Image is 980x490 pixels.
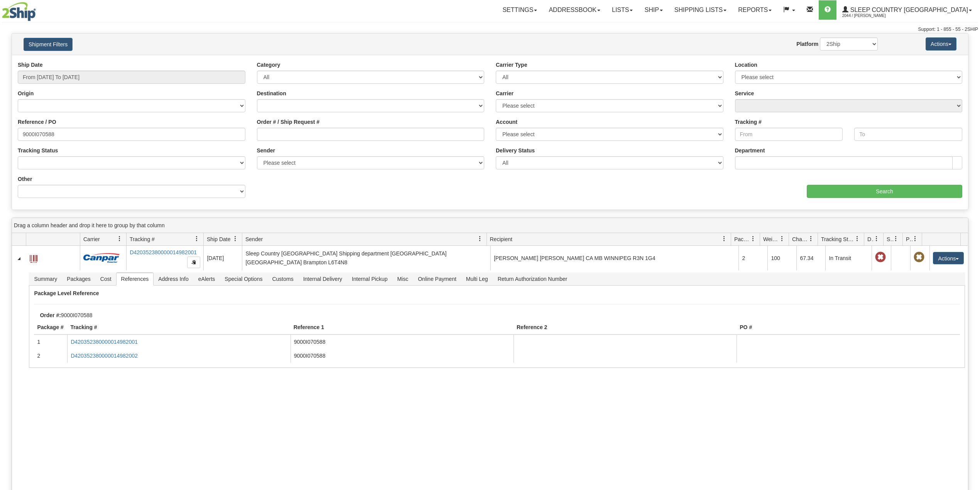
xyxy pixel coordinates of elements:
[767,246,796,270] td: 100
[245,235,263,243] span: Sender
[34,349,67,363] td: 2
[889,232,902,245] a: Shipment Issues filter column settings
[291,335,514,349] td: 9000I070588
[473,232,487,245] a: Sender filter column settings
[347,273,392,285] span: Internal Pickup
[735,128,843,141] input: From
[543,0,606,20] a: Addressbook
[117,273,154,285] span: References
[734,235,750,243] span: Packages
[909,232,922,245] a: Pickup Status filter column settings
[67,320,290,335] th: Tracking #
[639,0,668,20] a: Ship
[207,235,230,243] span: Ship Date
[12,218,968,233] div: grid grouping header
[291,349,514,363] td: 9000I070588
[257,147,275,154] label: Sender
[514,320,737,335] th: Reference 2
[257,61,280,69] label: Category
[30,252,37,264] a: Label
[804,232,818,245] a: Charge filter column settings
[34,312,971,318] div: 9000I070588
[906,235,912,243] span: Pickup Status
[24,38,73,51] button: Shipment Filters
[792,235,808,243] span: Charge
[887,235,893,243] span: Shipment Issues
[18,147,58,154] label: Tracking Status
[257,90,286,97] label: Destination
[194,273,220,285] span: eAlerts
[796,40,818,48] label: Platform
[220,273,267,285] span: Special Options
[130,249,197,255] a: D420352380000014982001
[83,235,100,243] span: Carrier
[113,232,126,245] a: Carrier filter column settings
[490,235,512,243] span: Recipient
[96,273,116,285] span: Cost
[796,246,825,270] td: 67.34
[130,235,155,243] span: Tracking #
[40,312,61,318] strong: Order #:
[807,185,962,198] input: Search
[18,175,32,183] label: Other
[497,0,543,20] a: Settings
[962,206,979,284] iframe: chat widget
[392,273,413,285] span: Misc
[29,273,62,285] span: Summary
[735,61,757,69] label: Location
[299,273,347,285] span: Internal Delivery
[15,255,23,262] a: Collapse
[496,147,535,154] label: Delivery Status
[229,232,242,245] a: Ship Date filter column settings
[190,232,203,245] a: Tracking # filter column settings
[187,257,200,268] button: Copy to clipboard
[926,37,956,51] button: Actions
[933,252,964,264] button: Actions
[18,90,34,97] label: Origin
[154,273,193,285] span: Address Info
[732,0,777,20] a: Reports
[914,252,924,263] span: Pickup Not Assigned
[735,90,754,97] label: Service
[34,290,99,296] strong: Package Level Reference
[18,118,56,126] label: Reference / PO
[496,118,517,126] label: Account
[34,320,67,335] th: Package #
[413,273,461,285] span: Online Payment
[669,0,732,20] a: Shipping lists
[763,235,779,243] span: Weight
[718,232,731,245] a: Recipient filter column settings
[867,235,874,243] span: Delivery Status
[776,232,789,245] a: Weight filter column settings
[291,320,514,335] th: Reference 1
[490,246,739,270] td: [PERSON_NAME] [PERSON_NAME] CA MB WINNIPEG R3N 1G4
[267,273,298,285] span: Customs
[257,118,320,126] label: Order # / Ship Request #
[870,232,883,245] a: Delivery Status filter column settings
[496,90,514,97] label: Carrier
[821,235,855,243] span: Tracking Status
[18,61,43,69] label: Ship Date
[71,339,138,345] a: D420352380000014982001
[747,232,760,245] a: Packages filter column settings
[62,273,95,285] span: Packages
[848,7,968,13] span: Sleep Country [GEOGRAPHIC_DATA]
[461,273,493,285] span: Multi Leg
[836,0,978,20] a: Sleep Country [GEOGRAPHIC_DATA] 2044 / [PERSON_NAME]
[496,61,527,69] label: Carrier Type
[854,128,962,141] input: To
[737,320,960,335] th: PO #
[735,118,762,126] label: Tracking #
[83,253,120,263] img: 14 - Canpar
[2,2,36,21] img: logo2044.jpg
[735,147,765,154] label: Department
[2,26,978,33] div: Support: 1 - 855 - 55 - 2SHIP
[825,246,872,270] td: In Transit
[242,246,490,270] td: Sleep Country [GEOGRAPHIC_DATA] Shipping department [GEOGRAPHIC_DATA] [GEOGRAPHIC_DATA] Brampton ...
[34,335,67,349] td: 1
[71,353,138,359] a: D420352380000014982002
[738,246,767,270] td: 2
[842,12,900,20] span: 2044 / [PERSON_NAME]
[875,252,886,263] span: Late
[606,0,639,20] a: Lists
